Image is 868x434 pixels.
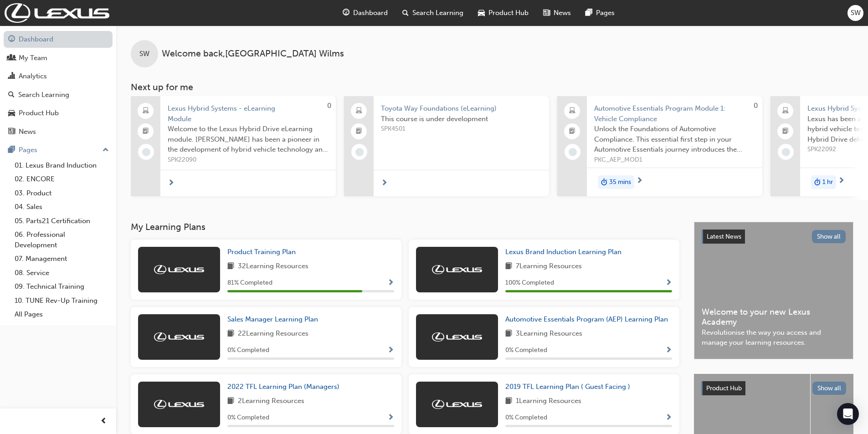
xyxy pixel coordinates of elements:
a: 04. Sales [11,200,113,214]
span: Product Training Plan [227,248,296,256]
a: 05. Parts21 Certification [11,214,113,228]
span: Welcome back , [GEOGRAPHIC_DATA] Wilms [162,49,344,59]
a: Product Hub [4,105,113,122]
span: 22 Learning Resources [238,328,308,340]
span: Automotive Essentials Program Module 1: Vehicle Compliance [594,103,755,124]
span: booktick-icon [569,126,575,138]
span: Show Progress [665,279,672,287]
span: Show Progress [387,414,394,422]
span: next-icon [168,179,175,188]
span: laptop-icon [143,105,149,117]
a: 2022 TFL Learning Plan (Managers) [227,382,343,392]
span: Dashboard [353,8,388,18]
span: book-icon [505,261,512,272]
button: SW [847,5,863,21]
img: Trak [154,400,204,409]
span: 0 [754,102,758,110]
span: Sales Manager Learning Plan [227,315,318,323]
span: search-icon [402,7,409,19]
img: Trak [154,332,204,342]
h3: Next up for me [116,82,868,92]
span: pages-icon [586,7,592,19]
button: Show all [812,382,847,395]
span: learningRecordVerb_NONE-icon [355,148,364,156]
span: 7 Learning Resources [516,261,582,272]
span: Show Progress [665,414,672,422]
span: 100 % Completed [505,278,554,288]
span: 0 [327,102,331,110]
span: duration-icon [814,176,821,188]
div: Analytics [19,71,47,82]
span: book-icon [505,328,512,340]
span: Product Hub [706,384,742,392]
button: Show Progress [665,412,672,424]
a: 0Lexus Hybrid Systems - eLearning ModuleWelcome to the Lexus Hybrid Drive eLearning module. [PERS... [131,96,336,196]
span: 1 Learning Resources [516,396,581,407]
button: Show Progress [387,412,394,424]
span: learningRecordVerb_NONE-icon [782,148,790,156]
span: Latest News [707,233,741,240]
a: Dashboard [4,31,113,48]
span: laptop-icon [569,105,575,117]
span: Show Progress [665,347,672,355]
a: 07. Management [11,252,113,266]
a: Search Learning [4,87,113,103]
span: 0 % Completed [505,345,547,356]
span: book-icon [227,396,234,407]
a: Automotive Essentials Program (AEP) Learning Plan [505,314,672,325]
div: Search Learning [18,90,69,100]
a: 01. Lexus Brand Induction [11,158,113,173]
span: up-icon [103,144,109,156]
span: Show Progress [387,279,394,287]
span: 2022 TFL Learning Plan (Managers) [227,383,339,391]
span: 32 Learning Resources [238,261,308,272]
span: Welcome to the Lexus Hybrid Drive eLearning module. [PERSON_NAME] has been a pioneer in the devel... [168,124,329,155]
span: guage-icon [343,7,349,19]
a: search-iconSearch Learning [395,4,471,22]
a: Toyota Way Foundations (eLearning)This course is under developmentSPK4501 [344,96,549,196]
div: Open Intercom Messenger [837,403,859,425]
span: next-icon [381,179,388,188]
span: book-icon [505,396,512,407]
div: Product Hub [19,108,59,118]
span: duration-icon [601,176,607,188]
a: Sales Manager Learning Plan [227,314,322,325]
span: car-icon [8,109,15,117]
span: PKC_AEP_MOD1 [594,155,755,165]
span: booktick-icon [143,126,149,138]
span: 2019 TFL Learning Plan ( Guest Facing ) [505,383,630,391]
button: Show Progress [665,277,672,289]
span: booktick-icon [782,126,789,138]
img: Trak [154,265,204,274]
span: Lexus Hybrid Systems - eLearning Module [168,103,329,124]
button: Show Progress [387,345,394,356]
span: laptop-icon [782,105,789,117]
span: 1 hr [822,177,833,188]
span: SPK22090 [168,155,329,165]
span: learningRecordVerb_NONE-icon [569,148,577,156]
span: Product Hub [488,8,529,18]
span: people-icon [8,54,15,62]
span: learningRecordVerb_NONE-icon [142,148,150,156]
a: Latest NewsShow all [702,230,846,244]
a: My Team [4,50,113,66]
span: guage-icon [8,36,15,44]
a: 08. Service [11,266,113,280]
span: news-icon [543,7,550,19]
h3: My Learning Plans [131,222,679,232]
span: pages-icon [8,146,15,154]
a: 2019 TFL Learning Plan ( Guest Facing ) [505,382,634,392]
div: Pages [19,145,37,155]
img: Trak [432,400,482,409]
span: book-icon [227,328,234,340]
span: SPK4501 [381,124,542,134]
button: DashboardMy TeamAnalyticsSearch LearningProduct HubNews [4,29,113,142]
span: laptop-icon [356,105,362,117]
span: 0 % Completed [227,345,269,356]
span: This course is under development [381,114,542,124]
button: Show all [812,230,846,243]
a: pages-iconPages [578,4,622,22]
span: Revolutionise the way you access and manage your learning resources. [702,327,846,348]
span: Lexus Brand Induction Learning Plan [505,248,621,256]
button: Pages [4,142,113,158]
